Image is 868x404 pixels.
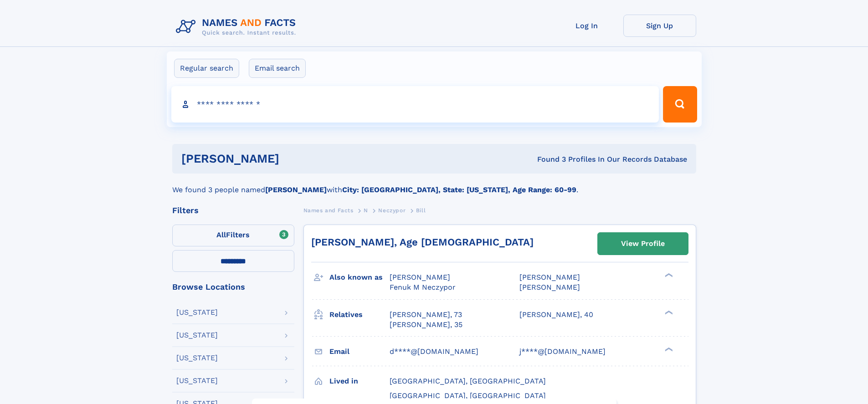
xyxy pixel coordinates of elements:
span: [PERSON_NAME] [519,283,580,291]
div: [US_STATE] [176,332,218,339]
div: ❯ [663,346,673,352]
img: Logo Names and Facts [172,15,303,39]
div: Browse Locations [172,283,294,291]
b: City: [GEOGRAPHIC_DATA], State: [US_STATE], Age Range: 60-99 [342,185,576,194]
a: N [364,205,368,216]
a: [PERSON_NAME], 73 [390,310,462,320]
h3: Email [329,344,390,359]
h3: Lived in [329,373,390,389]
span: Fenuk M Neczypor [390,283,456,291]
a: View Profile [598,233,688,255]
a: Names and Facts [303,205,354,216]
input: search input [171,86,659,123]
div: Found 3 Profiles In Our Records Database [408,154,687,164]
span: All [216,230,226,239]
div: ❯ [663,309,673,315]
label: Email search [249,59,306,78]
span: [PERSON_NAME] [390,273,450,281]
span: N [364,207,368,214]
h3: Also known as [329,270,390,285]
button: Search Button [663,86,697,123]
a: [PERSON_NAME], 40 [519,310,593,320]
a: Neczypor [378,205,406,216]
div: We found 3 people named with . [172,174,696,195]
div: [US_STATE] [176,309,218,316]
h1: [PERSON_NAME] [181,153,408,164]
a: [PERSON_NAME], Age [DEMOGRAPHIC_DATA] [311,236,534,248]
label: Filters [172,225,294,246]
a: [PERSON_NAME], 35 [390,320,462,330]
h3: Relatives [329,307,390,322]
div: View Profile [621,233,665,254]
span: [GEOGRAPHIC_DATA], [GEOGRAPHIC_DATA] [390,391,546,400]
div: ❯ [663,272,673,278]
div: [US_STATE] [176,377,218,384]
div: Filters [172,206,294,215]
span: Bill [416,207,426,214]
a: Sign Up [623,15,696,37]
span: [GEOGRAPHIC_DATA], [GEOGRAPHIC_DATA] [390,377,546,385]
b: [PERSON_NAME] [265,185,327,194]
span: [PERSON_NAME] [519,273,580,281]
label: Regular search [174,59,239,78]
span: Neczypor [378,207,406,214]
a: Log In [550,15,623,37]
div: [US_STATE] [176,354,218,362]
